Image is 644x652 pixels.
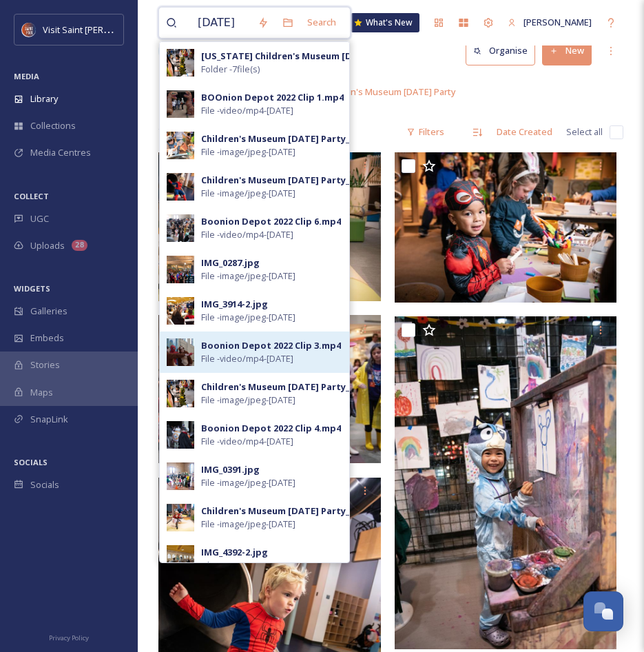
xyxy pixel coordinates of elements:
[201,145,295,159] span: File - image/jpeg - [DATE]
[72,240,87,251] div: 28
[30,332,64,345] span: Embeds
[43,23,153,36] span: Visit Saint [PERSON_NAME]
[201,380,354,394] div: Children's Museum [DATE] Party_7
[566,125,603,139] span: Select all
[300,9,343,36] div: Search
[167,462,194,490] img: 9f437a7f-e75f-4cf8-835e-d6427cde1d0c.jpg
[201,422,341,435] div: Boonion Depot 2022 Clip 4.mp4
[269,83,456,100] a: [US_STATE] Children's Museum [DATE] Party
[201,394,295,407] span: File - image/jpeg - [DATE]
[501,9,599,36] a: [PERSON_NAME]
[201,505,354,518] div: Children's Museum [DATE] Party_1
[167,421,194,449] img: 0b9f8b35-ff4e-4f1e-b0ea-4ae34abd498d.jpg
[30,212,49,225] span: UGC
[201,256,260,269] div: IMG_0287.jpg
[30,358,60,371] span: Stories
[201,339,341,352] div: Boonion Depot 2022 Clip 3.mp4
[191,8,251,38] input: Search your library
[201,435,293,448] span: File - video/mp4 - [DATE]
[201,546,268,559] div: IMG_4392-2.jpg
[583,591,623,631] button: Open Chat
[22,23,36,37] img: Visit%20Saint%20Paul%20Updated%20Profile%20Image.jpg
[351,13,419,32] a: What's New
[14,457,48,467] span: SOCIALS
[201,476,295,489] span: File - image/jpeg - [DATE]
[14,71,39,81] span: MEDIA
[30,92,58,105] span: Library
[542,37,592,65] button: New
[167,545,194,573] img: cf52cbdd-97ac-4545-8fd6-bec5b823b734.jpg
[14,283,50,294] span: WIDGETS
[490,119,559,145] div: Date Created
[167,49,194,77] img: 89025678-d1bd-43e5-a082-cba2240e6c73.jpg
[30,386,53,399] span: Maps
[49,633,89,642] span: Privacy Policy
[201,559,295,572] span: File - image/jpeg - [DATE]
[49,629,89,645] a: Privacy Policy
[201,104,293,117] span: File - video/mp4 - [DATE]
[167,380,194,407] img: 89025678-d1bd-43e5-a082-cba2240e6c73.jpg
[167,504,194,531] img: bb66f25a-4ac9-4fee-9305-907e08f5698f.jpg
[201,269,295,283] span: File - image/jpeg - [DATE]
[201,352,293,365] span: File - video/mp4 - [DATE]
[30,305,67,318] span: Galleries
[30,413,68,426] span: SnapLink
[201,50,399,62] strong: [US_STATE] Children's Museum [DATE] Party
[14,191,49,201] span: COLLECT
[269,85,456,98] span: [US_STATE] Children's Museum [DATE] Party
[201,132,354,145] div: Children's Museum [DATE] Party_6
[158,315,381,463] img: Children's Museum Halloween Party_3
[201,298,268,311] div: IMG_3914-2.jpg
[395,152,617,302] img: Children's Museum Halloween Party_2
[167,132,194,159] img: 8138a189-6433-4827-b816-c58eeb38dd30.jpg
[201,311,295,324] span: File - image/jpeg - [DATE]
[201,91,344,104] div: BOOnion Depot 2022 Clip 1.mp4
[201,228,293,241] span: File - video/mp4 - [DATE]
[167,297,194,325] img: 4f014e8a-ddd3-4af5-a47f-213617901607.jpg
[167,338,194,366] img: 8e7b7c59-ae51-4785-8337-44a24f72e3e5.jpg
[201,63,260,76] span: Folder - 7 file(s)
[201,518,295,531] span: File - image/jpeg - [DATE]
[30,239,65,252] span: Uploads
[466,37,535,65] button: Organise
[30,119,76,132] span: Collections
[158,152,381,300] img: Children's Museum Halloween Party_1
[158,125,181,139] span: 7 file s
[167,214,194,242] img: 6315a981-996c-474d-9cb7-a5c06d6b573e.jpg
[201,463,260,476] div: IMG_0391.jpg
[30,478,59,491] span: Socials
[523,16,592,28] span: [PERSON_NAME]
[167,90,194,118] img: 0c31dc09-19fb-45ab-9e62-9380a46eb9d5.jpg
[201,187,295,200] span: File - image/jpeg - [DATE]
[201,174,354,187] div: Children's Museum [DATE] Party_5
[399,119,451,145] div: Filters
[167,256,194,283] img: ae7d0ff4-3f59-436c-a79f-2e00615d34ba.jpg
[30,146,91,159] span: Media Centres
[167,173,194,201] img: 4c19c9dc-78c4-42d1-b587-d7000ef1bb31.jpg
[395,316,617,650] img: Children's Museum Halloween Party_4
[201,215,341,228] div: Boonion Depot 2022 Clip 6.mp4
